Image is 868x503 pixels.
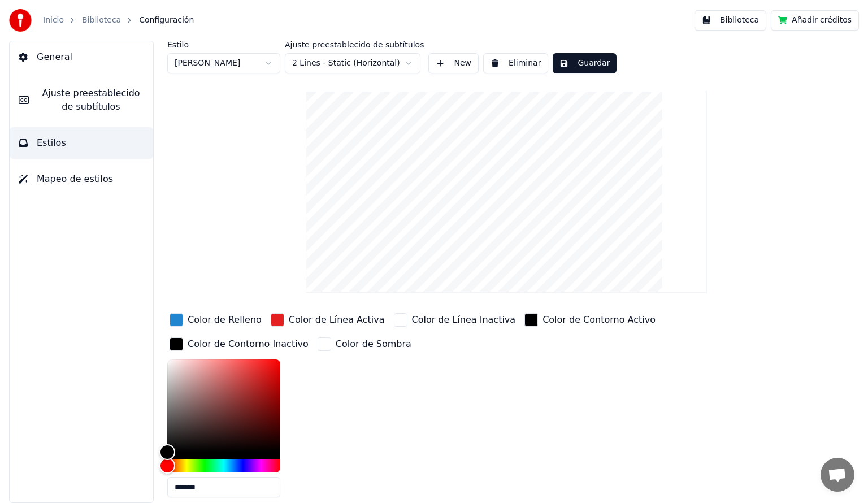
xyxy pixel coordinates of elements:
label: Estilo [167,41,280,49]
button: Color de Contorno Inactivo [167,335,311,353]
a: Inicio [43,15,64,26]
button: Guardar [553,53,617,73]
button: Biblioteca [695,10,766,31]
button: New [428,53,479,73]
button: Mapeo de estilos [10,163,153,195]
div: Color de Relleno [188,313,262,327]
div: Hue [167,459,280,472]
span: Ajuste preestablecido de subtítulos [38,86,144,114]
span: Mapeo de estilos [37,172,113,186]
button: Estilos [10,127,153,159]
button: Color de Contorno Activo [522,311,658,329]
button: General [10,41,153,73]
span: General [37,50,72,64]
button: Color de Relleno [167,311,264,329]
span: Configuración [139,15,194,26]
div: Color de Línea Activa [289,313,385,327]
img: youka [9,9,32,32]
div: Color de Línea Inactiva [412,313,516,327]
div: Color de Contorno Activo [542,313,656,327]
nav: breadcrumb [43,15,194,26]
button: Eliminar [483,53,548,73]
a: Biblioteca [82,15,121,26]
button: Color de Línea Inactiva [392,311,518,329]
button: Ajuste preestablecido de subtítulos [10,77,153,123]
button: Color de Línea Activa [268,311,387,329]
button: Añadir créditos [771,10,859,31]
label: Ajuste preestablecido de subtítulos [285,41,424,49]
div: Color de Sombra [336,337,411,351]
button: Color de Sombra [315,335,414,353]
div: Color [167,359,280,452]
span: Estilos [37,136,66,150]
a: Chat abierto [821,458,854,492]
div: Color de Contorno Inactivo [188,337,309,351]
